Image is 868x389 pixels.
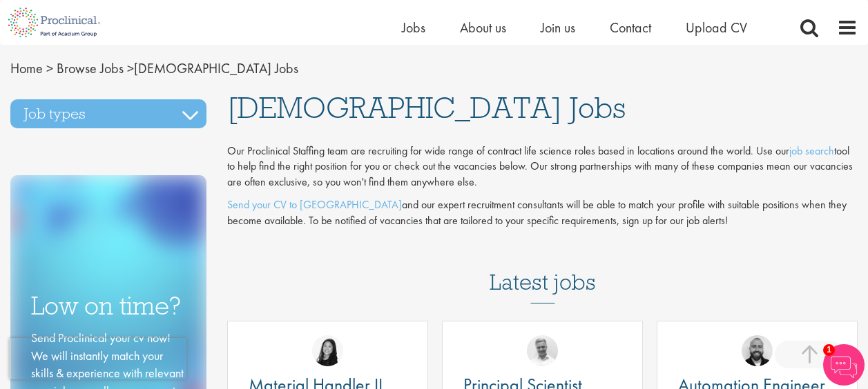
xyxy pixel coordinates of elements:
a: breadcrumb link to Browse Jobs [57,59,124,77]
a: About us [460,19,506,37]
span: [DEMOGRAPHIC_DATA] Jobs [10,59,298,77]
img: Chatbot [823,344,865,386]
h3: Low on time? [31,292,186,319]
a: Join us [541,19,575,37]
iframe: reCAPTCHA [10,338,186,379]
p: Our Proclinical Staffing team are recruiting for wide range of contract life science roles based ... [227,143,858,191]
a: job search [789,143,834,158]
img: Numhom Sudsok [312,335,343,366]
a: Jobs [402,19,425,37]
img: Joshua Bye [527,335,558,366]
a: Contact [610,19,651,37]
a: Send your CV to [GEOGRAPHIC_DATA] [227,197,402,212]
span: 1 [823,344,835,356]
span: [DEMOGRAPHIC_DATA] Jobs [227,89,626,126]
a: Upload CV [686,19,747,37]
h3: Latest jobs [490,236,596,303]
img: Jordan Kiely [742,335,773,366]
p: and our expert recruitment consultants will be able to match your profile with suitable positions... [227,197,858,229]
a: breadcrumb link to Home [10,59,43,77]
span: > [46,59,53,77]
span: > [127,59,134,77]
h3: Job types [10,99,206,128]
